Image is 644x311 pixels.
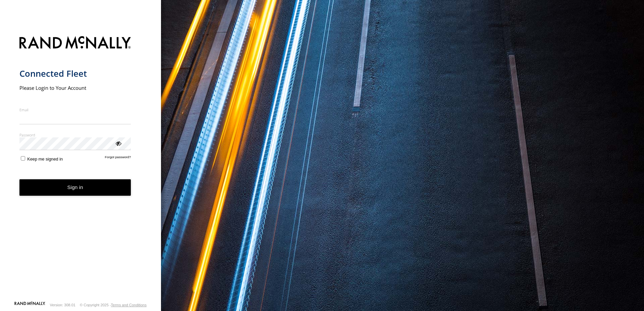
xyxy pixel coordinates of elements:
div: Version: 308.01 [50,303,75,307]
label: Email [19,107,131,112]
label: Password [19,132,131,137]
a: Visit our Website [14,302,45,308]
h2: Please Login to Your Account [19,84,131,91]
img: Rand McNally [19,35,131,52]
h1: Connected Fleet [19,68,131,79]
div: ViewPassword [115,140,121,146]
button: Sign in [19,179,131,196]
form: main [19,32,142,301]
div: © Copyright 2025 - [80,303,147,307]
a: Forgot password? [105,155,131,162]
input: Keep me signed in [21,156,25,161]
span: Keep me signed in [27,157,63,162]
a: Terms and Conditions [111,303,147,307]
